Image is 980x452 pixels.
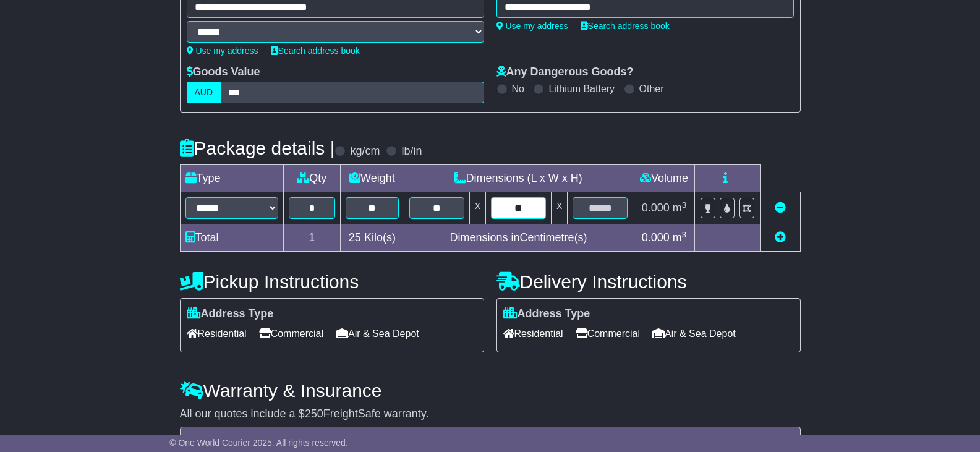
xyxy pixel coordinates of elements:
span: m [673,202,687,214]
label: Address Type [187,307,274,321]
a: Use my address [187,46,258,56]
a: Search address book [581,21,670,31]
td: Type [180,165,283,192]
span: m [673,231,687,244]
label: lb/in [401,145,422,158]
span: Residential [503,324,563,343]
td: Total [180,224,283,252]
td: x [469,192,485,224]
label: Any Dangerous Goods? [496,66,634,79]
label: Address Type [503,307,590,321]
span: Commercial [576,324,640,343]
a: Remove this item [775,202,786,214]
td: Dimensions (L x W x H) [404,165,633,192]
span: Air & Sea Depot [652,324,736,343]
label: Lithium Battery [548,83,615,95]
label: Goods Value [187,66,260,79]
label: AUD [187,82,221,103]
a: Use my address [496,21,568,31]
span: 25 [349,231,361,244]
span: 0.000 [642,231,670,244]
h4: Package details | [180,138,335,158]
span: 250 [305,407,323,420]
label: kg/cm [350,145,380,158]
div: All our quotes include a $ FreightSafe warranty. [180,407,801,421]
sup: 3 [682,200,687,210]
span: 0.000 [642,202,670,214]
td: Weight [341,165,404,192]
span: Commercial [259,324,323,343]
td: Dimensions in Centimetre(s) [404,224,633,252]
td: Volume [633,165,695,192]
td: Kilo(s) [341,224,404,252]
span: © One World Courier 2025. All rights reserved. [169,438,348,448]
h4: Delivery Instructions [496,271,801,292]
td: 1 [283,224,341,252]
a: Search address book [271,46,360,56]
label: No [512,83,524,95]
label: Other [639,83,664,95]
span: Residential [187,324,247,343]
h4: Pickup Instructions [180,271,484,292]
sup: 3 [682,230,687,239]
td: x [552,192,568,224]
td: Qty [283,165,341,192]
a: Add new item [775,231,786,244]
span: Air & Sea Depot [336,324,419,343]
h4: Warranty & Insurance [180,380,801,401]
